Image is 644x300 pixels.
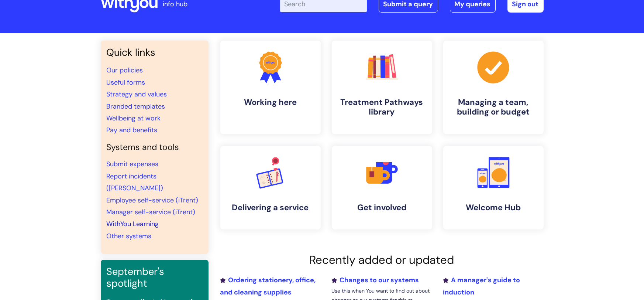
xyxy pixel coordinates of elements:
[226,98,315,107] h4: Working here
[107,126,158,134] a: Pay and benefits
[332,146,432,229] a: Get involved
[338,203,426,212] h4: Get involved
[332,41,432,134] a: Treatment Pathways library
[107,114,161,123] a: Wellbeing at work
[107,142,203,153] h4: Systems and tools
[107,219,159,228] a: WithYou Learning
[443,146,544,229] a: Welcome Hub
[107,102,165,111] a: Branded templates
[443,41,544,134] a: Managing a team, building or budget
[449,98,538,117] h4: Managing a team, building or budget
[107,78,145,87] a: Useful forms
[107,160,159,168] a: Submit expenses
[107,172,163,192] a: Report incidents ([PERSON_NAME])
[107,208,196,217] a: Manager self-service (iTrent)
[107,47,203,58] h3: Quick links
[220,41,321,134] a: Working here
[220,253,544,267] h2: Recently added or updated
[107,90,167,99] a: Strategy and values
[331,276,419,284] a: Changes to our systems
[107,66,143,75] a: Our policies
[443,276,520,296] a: A manager's guide to induction
[226,203,315,212] h4: Delivering a service
[107,196,199,205] a: Employee self-service (iTrent)
[449,203,538,212] h4: Welcome Hub
[107,266,203,290] h3: September's spotlight
[338,98,426,117] h4: Treatment Pathways library
[220,146,321,229] a: Delivering a service
[107,232,152,241] a: Other systems
[220,276,316,296] a: Ordering stationery, office, and cleaning supplies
